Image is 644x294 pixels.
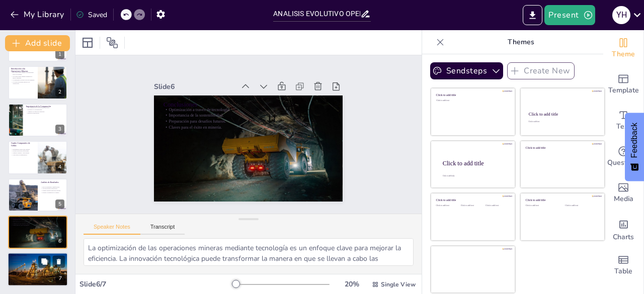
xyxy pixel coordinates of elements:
[11,67,35,72] p: Introducción a las Operaciones Mineras
[11,262,65,264] p: Adaptación a un mercado en evolución.
[603,175,643,211] div: Add images, graphics, shapes or video
[11,71,35,75] p: Las operaciones mineras son esenciales para la economía.
[11,75,35,79] p: Las operaciones mineras impactan el medio ambiente.
[5,35,70,51] button: Add slide
[11,258,65,260] p: Comparación para la mejora continua.
[38,256,50,268] button: Duplicate Slide
[11,221,64,223] p: Importancia de la sostenibilidad.
[608,85,639,96] span: Template
[448,30,593,54] p: Themes
[26,109,64,111] p: Promueve la sostenibilidad.
[175,82,338,140] p: Optimización a través de tecnología.
[53,256,65,268] button: Delete Slide
[11,225,64,227] p: Claves para el éxito en minería.
[603,139,643,175] div: Get real-time input from your audience
[443,175,506,177] div: Click to add body
[11,150,35,152] p: Facilita decisiones informadas.
[443,159,507,166] div: Click to add title
[11,219,64,221] p: Optimización a través de tecnología.
[528,121,595,123] div: Click to add text
[430,62,503,79] button: Sendsteps
[340,279,364,289] div: 20 %
[55,125,64,134] div: 3
[612,6,630,24] div: y h
[273,7,360,21] input: Insert title
[526,199,598,202] div: Click to add title
[461,205,484,207] div: Click to add text
[169,99,333,156] p: Claves para el éxito en minería.
[26,111,64,113] p: Aumenta la eficiencia operativa.
[55,237,64,246] div: 6
[176,75,340,136] p: Conclusiones
[436,205,459,207] div: Click to add text
[84,224,140,235] button: Speaker Notes
[26,105,64,108] p: Importancia de la Comparación
[630,123,639,158] span: Feedback
[11,148,35,150] p: Herramienta visual para análisis.
[11,81,35,84] p: La tecnología puede mejorar las operaciones.
[55,162,64,171] div: 4
[603,247,643,283] div: Add a table
[603,103,643,139] div: Add text boxes
[106,37,118,49] span: Position
[84,238,414,266] textarea: La optimización de las operaciones mineras mediante tecnología es un enfoque clave para mejorar l...
[529,112,596,117] div: Click to add title
[172,55,251,89] div: Slide 6
[8,178,67,212] div: 5
[603,30,643,66] div: Change the overall theme
[526,205,557,207] div: Click to add text
[76,10,107,20] div: Saved
[625,113,644,181] button: Feedback - Show survey
[436,100,508,102] div: Click to add text
[507,62,575,79] button: Create New
[56,274,65,283] div: 7
[614,266,632,277] span: Table
[565,205,597,207] div: Click to add text
[612,49,635,60] span: Theme
[8,66,67,99] div: 2
[41,185,64,187] p: Revela tendencias significativas.
[26,113,64,115] p: Facilita la innovación.
[55,87,64,96] div: 2
[55,50,64,59] div: 1
[11,217,64,220] p: Conclusiones
[171,93,335,151] p: Preparación para desafíos futuros.
[41,187,64,189] p: Guía decisiones estratégicas.
[11,152,35,154] p: Muestra ventajas y desventajas.
[614,193,633,205] span: Media
[11,256,65,258] p: Investigación continua es esencial.
[8,216,67,249] div: 6
[11,260,65,262] p: Colaboración para la innovación.
[436,93,508,97] div: Click to add title
[613,232,634,243] span: Charts
[436,199,508,202] div: Click to add title
[381,280,416,288] span: Single View
[526,146,598,149] div: Click to add title
[173,87,336,145] p: Importancia de la sostenibilidad.
[486,205,508,207] div: Click to add text
[616,121,630,132] span: Text
[8,7,68,23] button: My Library
[544,5,595,25] button: Present
[41,189,64,191] p: Permite replicar prácticas exitosas.
[603,66,643,103] div: Add ready made slides
[55,200,64,209] div: 5
[11,223,64,225] p: Preparación para desafíos futuros.
[8,141,67,174] div: 4
[140,224,185,235] button: Transcript
[523,5,542,25] button: Export to PowerPoint
[11,142,35,147] p: Cuadro Comparativo de Celdas
[41,191,64,193] p: Facilita la adaptación al cambio.
[603,211,643,247] div: Add charts and graphs
[11,154,35,156] p: Clave para la optimización.
[79,279,233,289] div: Slide 6 / 7
[607,157,640,168] span: Questions
[41,180,64,183] p: Análisis de Resultados
[26,107,64,109] p: La comparación revela mejores prácticas.
[8,253,68,287] div: 7
[79,35,96,51] div: Layout
[612,5,630,25] button: y h
[11,254,65,257] p: Futuras Direcciones
[8,104,67,137] div: 3
[11,79,35,81] p: La demanda de recursos está en aumento.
